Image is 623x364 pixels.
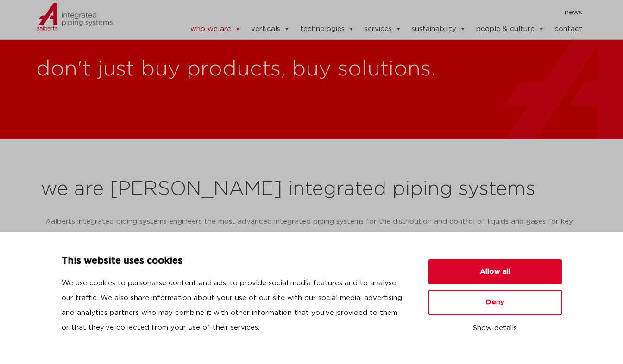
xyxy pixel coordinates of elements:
[565,5,582,20] a: news
[412,20,466,38] a: sustainability
[428,320,562,336] button: Show details
[428,259,562,284] button: Allow all
[41,178,583,201] h2: we are [PERSON_NAME] integrated piping systems
[251,20,290,38] a: verticals
[45,214,578,259] p: Aalberts integrated piping systems engineers the most advanced integrated piping systems for the ...
[365,20,402,38] a: services
[62,254,406,269] p: This website uses cookies
[428,290,562,315] button: Deny
[554,20,582,38] a: contact
[190,20,241,38] a: who we are
[162,5,583,20] nav: Menu
[300,20,354,38] a: technologies
[476,20,544,38] a: people & culture
[62,276,406,335] p: We use cookies to personalise content and ads, to provide social media features and to analyse ou...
